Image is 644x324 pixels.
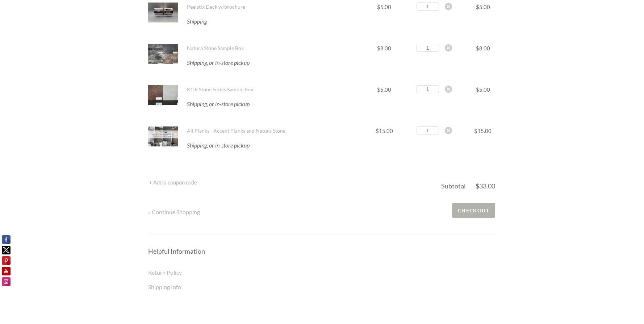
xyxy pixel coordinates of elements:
[445,127,452,134] div: Delete item
[187,18,207,25] i: Shipping
[187,100,250,107] i: Shipping, or in-store pickup
[445,3,452,10] div: Delete item
[187,45,244,51] a: Natura Stone Sample Box
[148,208,200,215] span: « Continue Shopping
[476,178,495,192] td: $33.00
[148,283,181,290] a: Shipping Info
[187,142,250,149] i: Shipping, or in-store pickup
[362,85,406,94] div: $5.00
[187,86,253,92] a: KOR Stone Series Sample Box
[445,44,452,51] div: Delete item
[441,178,475,192] td: Subtotal
[148,207,451,216] a: « Continue Shopping
[470,35,496,76] td: $8.00
[362,44,406,53] div: $8.00
[187,59,250,66] i: Shipping, or in-store pickup
[362,126,406,135] div: $15.00
[148,247,496,256] h4: Helpful Information
[187,128,285,134] a: All Planks - Accent Planks and Natura Stone
[362,3,406,11] div: $5.00
[470,117,496,159] td: $15.00
[452,203,495,218] a: Checkout
[148,269,182,276] a: Return Policy
[470,76,496,117] td: $5.00
[149,179,197,186] a: + Add a coupon code
[187,4,245,10] a: Peelstix Deck w/brochure
[445,86,452,93] div: Delete item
